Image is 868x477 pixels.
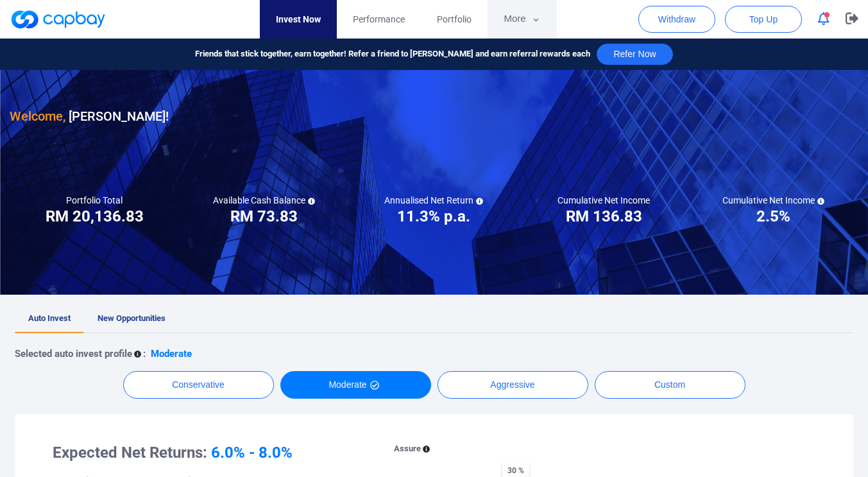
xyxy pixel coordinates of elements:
[638,6,715,33] button: Withdraw
[438,371,588,399] button: Aggressive
[725,6,802,33] button: Top Up
[10,108,65,124] span: Welcome,
[10,106,169,126] h3: [PERSON_NAME] !
[597,44,672,65] button: Refer Now
[756,206,790,227] h3: 2.5%
[280,371,431,399] button: Moderate
[749,13,778,26] span: Top Up
[143,346,146,361] p: :
[195,48,590,61] span: Friends that stick together, earn together! Refer a friend to [PERSON_NAME] and earn referral rew...
[384,195,483,206] h5: Annualised Net Return
[123,371,274,399] button: Conservative
[28,313,71,323] span: Auto Invest
[722,195,824,206] h5: Cumulative Net Income
[353,12,405,26] span: Performance
[595,371,745,399] button: Custom
[230,206,298,227] h3: RM 73.83
[151,346,192,361] p: Moderate
[98,313,166,323] span: New Opportunities
[437,12,472,26] span: Portfolio
[557,195,650,206] h5: Cumulative Net Income
[53,442,359,463] h3: Expected Net Returns:
[566,206,642,227] h3: RM 136.83
[397,206,470,227] h3: 11.3% p.a.
[46,206,144,227] h3: RM 20,136.83
[213,195,315,206] h5: Available Cash Balance
[66,195,123,206] h5: Portfolio Total
[394,442,421,456] p: Assure
[15,346,132,361] p: Selected auto invest profile
[211,444,293,462] span: 6.0% - 8.0%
